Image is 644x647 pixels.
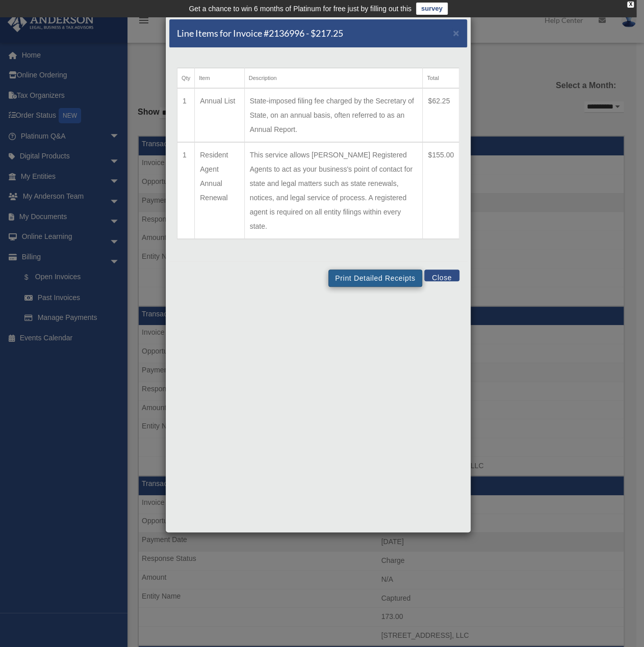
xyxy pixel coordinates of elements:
font: Item [199,75,210,81]
button: Close [424,269,459,281]
font: 1 [183,151,187,159]
font: Resident Agent Annual Renewal [200,151,228,202]
font: Qty [182,75,190,81]
button: Close [453,28,459,38]
font: 1 [183,97,187,105]
font: State-imposed filing fee charged by the Secretary of State, on an annual basis, often referred to... [250,97,414,133]
span: × [453,27,459,39]
font: $155.00 [428,151,454,159]
h5: Line Items for Invoice #2136996 - $217.25 [177,27,343,40]
font: Annual List [200,97,235,105]
font: Total [427,75,439,81]
font: This service allows [PERSON_NAME] Registered Agents to act as your business's point of contact fo... [250,151,413,230]
div: close [627,2,634,8]
font: $62.25 [428,97,450,105]
button: Print Detailed Receipts [328,269,422,287]
div: Get a chance to win 6 months of Platinum for free just by filling out this [189,3,411,15]
font: Description [249,75,277,81]
a: survey [416,3,448,15]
